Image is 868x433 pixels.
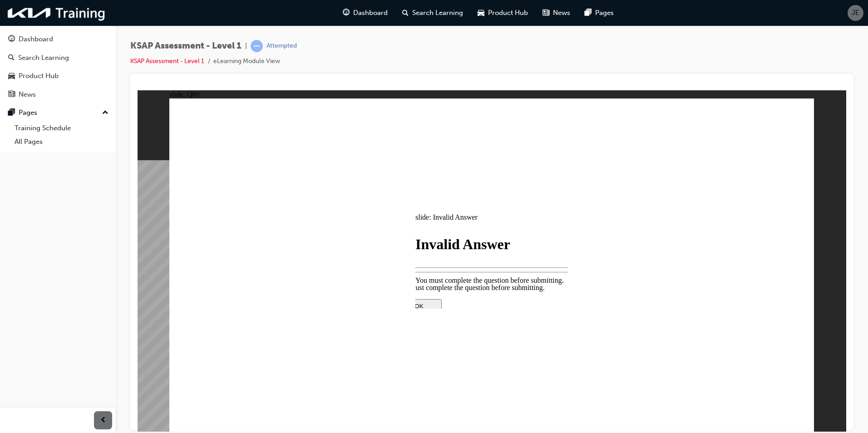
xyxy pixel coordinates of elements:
[553,8,570,18] span: News
[19,89,36,100] div: News
[478,7,484,19] span: car-icon
[4,68,112,84] a: Product Hub
[4,86,112,103] a: News
[8,109,15,117] span: pages-icon
[19,34,53,44] div: Dashboard
[19,108,37,118] div: Pages
[848,5,863,21] button: JE
[8,54,15,62] span: search-icon
[470,4,535,22] a: car-iconProduct Hub
[335,4,395,22] a: guage-iconDashboard
[8,72,15,80] span: car-icon
[4,104,112,121] button: Pages
[11,135,112,149] a: All Pages
[4,31,112,48] a: Dashboard
[585,7,592,19] span: pages-icon
[5,4,109,22] img: kia-training
[8,35,15,44] span: guage-icon
[852,8,859,18] span: JE
[8,91,15,99] span: news-icon
[11,121,112,135] a: Training Schedule
[266,42,297,50] div: Attempted
[100,415,107,426] span: prev-icon
[395,4,470,22] a: search-iconSearch Learning
[245,41,247,51] span: |
[4,49,112,66] a: Search Learning
[213,56,280,67] li: eLearning Module View
[402,7,409,19] span: search-icon
[130,41,242,51] span: KSAP Assessment - Level 1
[130,57,204,65] a: KSAP Assessment - Level 1
[577,4,621,22] a: pages-iconPages
[595,8,614,18] span: Pages
[535,4,577,22] a: news-iconNews
[488,8,528,18] span: Product Hub
[542,7,549,19] span: news-icon
[251,40,263,52] span: learningRecordVerb_ATTEMPT-icon
[412,8,463,18] span: Search Learning
[102,107,108,119] span: up-icon
[4,29,112,104] button: DashboardSearch LearningProduct HubNews
[19,71,59,81] div: Product Hub
[18,53,69,63] div: Search Learning
[343,7,350,19] span: guage-icon
[353,8,388,18] span: Dashboard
